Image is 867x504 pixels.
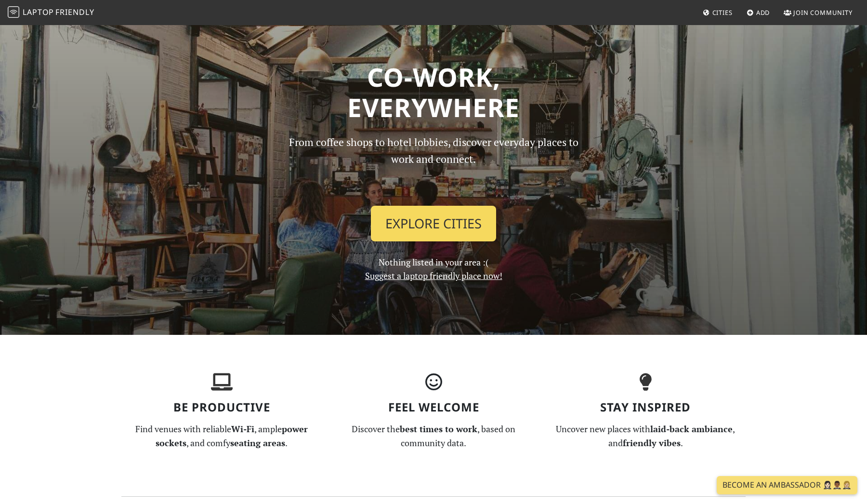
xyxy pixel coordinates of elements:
[545,400,746,414] h3: Stay Inspired
[371,206,496,241] a: Explore Cities
[333,400,534,414] h3: Feel Welcome
[650,423,733,435] strong: laid-back ambiance
[717,476,857,494] a: Become an Ambassador 🤵🏻‍♀️🤵🏾‍♂️🤵🏼‍♀️
[23,7,54,17] span: Laptop
[400,423,477,435] strong: best times to work
[156,423,308,449] strong: power sockets
[121,422,322,450] p: Find venues with reliable , ample , and comfy .
[275,134,592,283] div: Nothing listed in your area :(
[333,422,534,450] p: Discover the , based on community data.
[712,8,733,17] span: Cities
[545,422,746,450] p: Uncover new places with , and .
[365,270,502,281] a: Suggest a laptop friendly place now!
[121,400,322,414] h3: Be Productive
[8,6,19,18] img: LaptopFriendly
[793,8,853,17] span: Join Community
[780,4,856,21] a: Join Community
[699,4,736,21] a: Cities
[121,62,746,123] h1: Co-work, Everywhere
[231,423,254,435] strong: Wi-Fi
[230,437,285,449] strong: seating areas
[756,8,770,17] span: Add
[55,7,94,17] span: Friendly
[743,4,774,21] a: Add
[623,437,681,449] strong: friendly vibes
[8,4,94,21] a: LaptopFriendly LaptopFriendly
[280,134,587,198] p: From coffee shops to hotel lobbies, discover everyday places to work and connect.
